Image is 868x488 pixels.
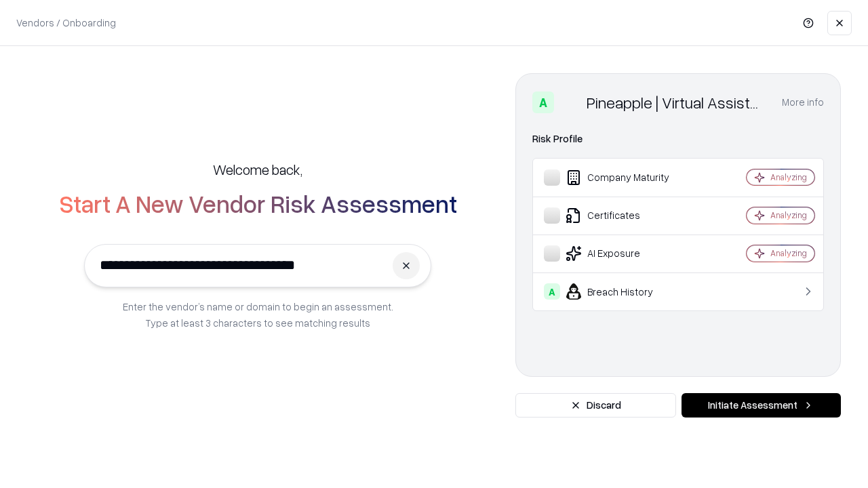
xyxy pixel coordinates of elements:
[544,283,560,300] div: A
[515,393,676,418] button: Discard
[544,283,706,300] div: Breach History
[213,160,302,179] h5: Welcome back,
[544,245,706,262] div: AI Exposure
[16,16,116,30] p: Vendors / Onboarding
[682,393,841,418] button: Initiate Assessment
[532,91,554,113] div: A
[782,90,824,115] button: More info
[770,171,807,183] div: Analyzing
[770,247,807,259] div: Analyzing
[544,207,706,224] div: Certificates
[587,91,766,113] div: Pineapple | Virtual Assistant Agency
[532,131,824,147] div: Risk Profile
[544,169,706,186] div: Company Maturity
[770,209,807,221] div: Analyzing
[123,298,393,331] p: Enter the vendor’s name or domain to begin an assessment. Type at least 3 characters to see match...
[59,190,457,217] h2: Start A New Vendor Risk Assessment
[559,91,581,113] img: Pineapple | Virtual Assistant Agency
